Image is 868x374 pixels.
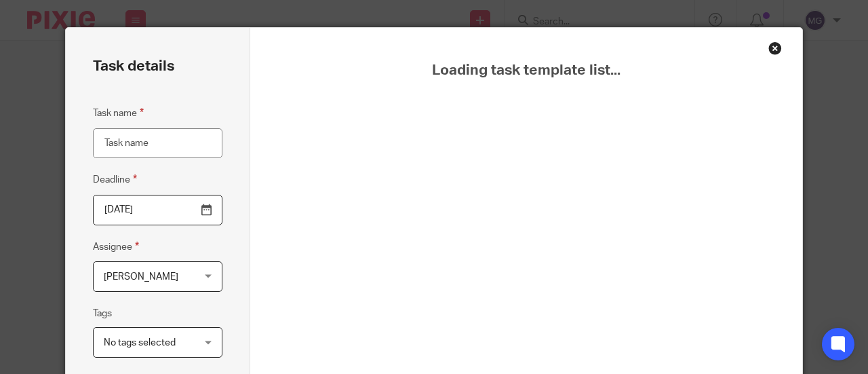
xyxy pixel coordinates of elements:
div: Close this dialog window [768,41,782,55]
span: Loading task template list... [284,62,769,79]
input: Pick a date [93,195,222,225]
span: No tags selected [104,338,176,348]
label: Assignee [93,239,139,255]
h2: Task details [93,55,174,78]
input: Task name [93,128,222,159]
label: Task name [93,105,144,121]
label: Deadline [93,172,137,187]
label: Tags [93,307,112,320]
span: [PERSON_NAME] [104,272,178,282]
